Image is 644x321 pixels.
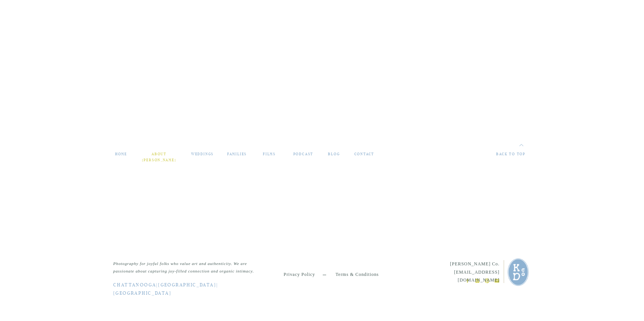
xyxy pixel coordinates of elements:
[259,151,280,158] a: films
[140,151,178,158] a: about [PERSON_NAME]
[113,261,254,273] i: Photography for joyful folks who value art and authenticity. We are passionate about capturing jo...
[158,283,216,288] a: [GEOGRAPHIC_DATA]
[190,151,215,158] a: weddings
[325,271,379,278] a: Terms & Conditions
[113,283,156,288] a: Chattanooga
[426,260,500,276] p: [PERSON_NAME] Co. [EMAIL_ADDRESS][DOMAIN_NAME]
[352,151,377,158] a: contact
[291,151,316,158] a: PODCAST
[113,151,129,158] a: home
[113,291,172,296] a: [GEOGRAPHIC_DATA]
[481,151,526,158] a: back to top
[226,151,248,158] a: families
[284,271,324,278] a: Privacy Policy
[327,151,341,158] a: blog
[113,282,255,287] h3: | |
